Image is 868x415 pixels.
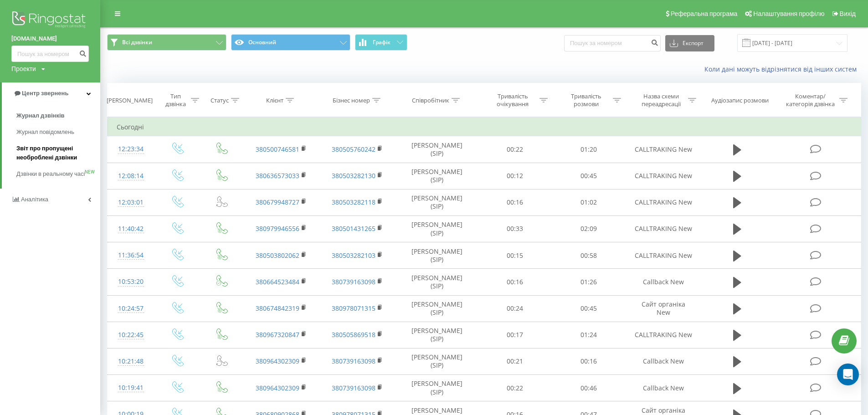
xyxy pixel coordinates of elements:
[117,167,145,185] div: 12:08:14
[256,384,299,392] a: 380964302309
[478,163,551,189] td: 00:12
[711,97,769,104] div: Аудіозапис розмови
[117,326,145,344] div: 10:22:45
[22,90,68,97] span: Центр звернень
[625,322,702,348] td: CALLTRAKING New
[625,348,702,374] td: Callback New
[552,322,625,348] td: 01:24
[117,246,145,264] div: 11:36:54
[637,92,686,108] div: Назва схеми переадресації
[395,163,478,189] td: [PERSON_NAME] (SIP)
[107,34,226,51] button: Всі дзвінки
[332,198,375,206] a: 380503282118
[117,220,145,238] div: 11:40:42
[108,118,861,136] td: Сьогодні
[332,330,375,339] a: 380505869518
[671,10,738,17] span: Реферальна програма
[395,348,478,374] td: [PERSON_NAME] (SIP)
[332,357,375,365] a: 380739163098
[784,92,837,108] div: Коментар/категорія дзвінка
[256,304,299,313] a: 380674842319
[478,348,551,374] td: 00:21
[665,35,714,51] button: Експорт
[107,97,153,104] div: [PERSON_NAME]
[11,34,89,43] a: [DOMAIN_NAME]
[332,171,375,180] a: 380503282130
[16,128,74,137] span: Журнал повідомлень
[11,9,89,32] img: Ringostat logo
[117,353,145,370] div: 10:21:48
[21,196,48,203] span: Аналiтика
[625,375,702,401] td: Callback New
[16,169,85,179] span: Дзвінки в реальному часі
[332,384,375,392] a: 380739163098
[552,215,625,242] td: 02:09
[478,269,551,295] td: 00:16
[395,242,478,269] td: [PERSON_NAME] (SIP)
[552,242,625,269] td: 00:58
[625,136,702,163] td: CALLTRAKING New
[16,111,65,120] span: Журнал дзвінків
[117,273,145,291] div: 10:53:20
[332,251,375,260] a: 380503282103
[564,35,661,51] input: Пошук за номером
[332,145,375,154] a: 380505760242
[332,277,375,286] a: 380739163098
[753,10,824,17] span: Налаштування профілю
[256,224,299,233] a: 380979946556
[256,251,299,260] a: 380503802062
[256,145,299,154] a: 380500746581
[395,189,478,215] td: [PERSON_NAME] (SIP)
[332,304,375,313] a: 380978071315
[122,39,152,46] span: Всі дзвінки
[552,136,625,163] td: 01:20
[2,82,100,104] a: Центр звернень
[16,166,100,182] a: Дзвінки в реальному часіNEW
[117,194,145,211] div: 12:03:01
[117,140,145,158] div: 12:23:34
[256,198,299,206] a: 380679948727
[478,136,551,163] td: 00:22
[256,277,299,286] a: 380664523484
[478,215,551,242] td: 00:33
[231,34,350,51] button: Основний
[412,97,449,104] div: Співробітник
[395,295,478,322] td: [PERSON_NAME] (SIP)
[562,92,611,108] div: Тривалість розмови
[117,379,145,397] div: 10:19:41
[395,136,478,163] td: [PERSON_NAME] (SIP)
[163,92,189,108] div: Тип дзвінка
[355,34,407,51] button: Графік
[332,224,375,233] a: 380501431265
[266,97,283,104] div: Клієнт
[256,357,299,365] a: 380964302309
[478,375,551,401] td: 00:22
[211,97,229,104] div: Статус
[395,375,478,401] td: [PERSON_NAME] (SIP)
[552,295,625,322] td: 00:45
[478,295,551,322] td: 00:24
[625,189,702,215] td: CALLTRAKING New
[625,295,702,322] td: Сайт органіка New
[373,39,390,46] span: Графік
[478,322,551,348] td: 00:17
[840,10,856,17] span: Вихід
[837,364,859,385] div: Open Intercom Messenger
[11,64,36,73] div: Проекти
[625,242,702,269] td: CALLTRAKING New
[395,215,478,242] td: [PERSON_NAME] (SIP)
[256,330,299,339] a: 380967320847
[552,348,625,374] td: 00:16
[625,163,702,189] td: CALLTRAKING New
[552,269,625,295] td: 01:26
[16,144,96,162] span: Звіт про пропущені необроблені дзвінки
[704,65,861,73] a: Коли дані можуть відрізнятися вiд інших систем
[625,269,702,295] td: Callback New
[552,375,625,401] td: 00:46
[395,269,478,295] td: [PERSON_NAME] (SIP)
[478,189,551,215] td: 00:16
[11,46,89,62] input: Пошук за номером
[333,97,370,104] div: Бізнес номер
[625,215,702,242] td: CALLTRAKING New
[552,189,625,215] td: 01:02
